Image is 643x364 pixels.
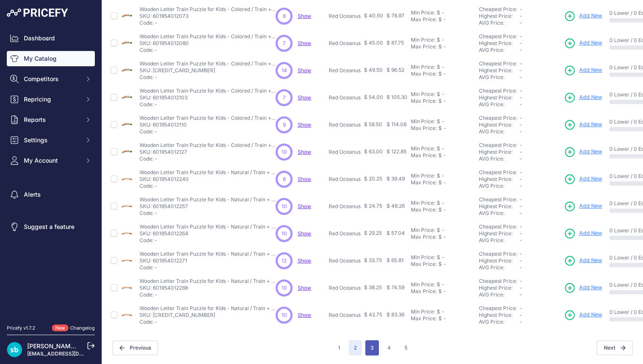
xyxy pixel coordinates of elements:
span: - [520,6,522,12]
p: Wooden Letter Train Puzzle for Kids - Colored / Train + Wagon + 8 Letters [139,87,276,94]
span: Reports [24,116,80,124]
span: $ 65.81 [387,257,404,263]
span: - [520,101,522,107]
span: Add New [579,257,602,265]
div: - [440,308,444,315]
div: AVG Price: [479,74,520,81]
span: $ 63.00 [364,148,383,155]
div: - [440,200,444,206]
span: - [520,257,522,264]
span: - [520,60,522,67]
span: Show [298,40,311,46]
a: Add New [564,10,602,22]
span: - [520,264,522,271]
span: - [520,278,522,284]
div: Max Price: [411,288,437,295]
span: 14 [282,67,287,74]
div: $ [438,179,442,186]
div: $ [437,37,440,43]
div: AVG Price: [479,183,520,189]
div: $ [438,125,442,132]
p: Code: - [139,47,276,54]
div: $ [437,118,440,125]
div: - [442,43,446,50]
span: Add New [579,121,602,129]
span: Show [298,94,311,101]
span: $ 24.75 [364,203,382,209]
div: - [442,16,446,23]
a: Show [298,257,311,264]
div: Min Price: [411,145,435,152]
div: - [442,261,446,268]
p: Wooden Letter Train Puzzle for Kids - Colored / Train + Wagon + 6 Letters [139,33,276,40]
div: AVG Price: [479,264,520,271]
div: Max Price: [411,179,437,186]
div: $ [438,315,442,322]
span: $ 57.04 [387,230,405,236]
p: Red Oceanus [329,312,361,319]
div: Max Price: [411,152,437,159]
span: Settings [24,136,80,144]
span: Add New [579,311,602,319]
span: Add New [579,229,602,237]
p: Wooden Letter Train Puzzle for Kids - Natural / Train + Wagon + 2 Letters [139,196,276,203]
span: Show [298,13,311,19]
span: $ 45.00 [364,40,383,46]
div: Highest Price: [479,121,520,128]
div: Max Price: [411,234,437,240]
span: $ 49.50 [364,67,383,73]
span: Add New [579,93,602,102]
a: Show [298,67,311,73]
div: - [440,64,444,71]
a: Add New [564,228,602,240]
div: Min Price: [411,254,435,261]
span: - [520,67,522,73]
a: Add New [564,37,602,49]
div: Highest Price: [479,149,520,155]
p: SKU: 601954012080 [139,40,276,47]
div: Min Price: [411,64,435,71]
div: Min Price: [411,91,435,98]
a: Cheapest Price: [479,305,517,311]
a: Show [298,203,311,209]
span: - [520,196,522,203]
a: My Catalog [7,51,95,66]
span: Show [298,230,311,237]
a: Cheapest Price: [479,33,517,40]
span: - [520,291,522,298]
div: $ [438,43,442,50]
a: Show [298,149,311,155]
a: Cheapest Price: [479,60,517,67]
div: $ [438,152,442,159]
p: Code: - [139,74,276,81]
a: Add New [564,282,602,294]
span: $ 39.49 [387,175,405,182]
a: Add New [564,119,602,131]
div: $ [437,145,440,152]
p: Red Oceanus [329,149,361,155]
span: My Account [24,156,80,165]
a: Cheapest Price: [479,223,517,230]
div: Highest Price: [479,67,520,74]
p: Code: - [139,319,276,325]
span: $ 48.26 [387,203,405,209]
a: Show [298,176,311,182]
p: Red Oceanus [329,40,361,47]
a: Cheapest Price: [479,196,517,203]
div: AVG Price: [479,47,520,54]
div: $ [438,288,442,295]
p: Red Oceanus [329,67,361,74]
div: - [440,9,444,16]
p: Red Oceanus [329,176,361,183]
p: Wooden Letter Train Puzzle for Kids - Natural / Train + Wagon + 6 Letters [139,305,276,312]
div: - [442,288,446,295]
span: - [520,47,522,53]
span: - [520,210,522,216]
button: Go to page 4 [382,340,396,356]
span: $ 54.00 [364,94,383,100]
div: $ [437,91,440,98]
span: - [520,203,522,209]
a: Add New [564,173,602,185]
span: $ 122.85 [387,148,407,155]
